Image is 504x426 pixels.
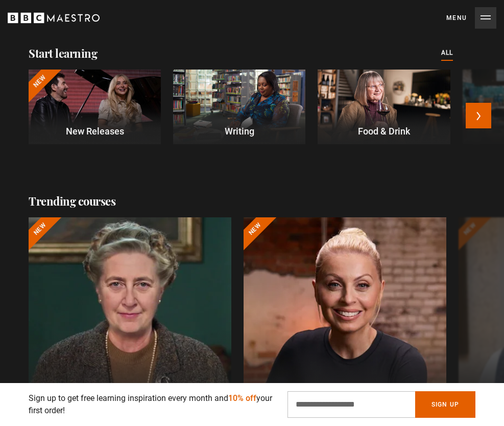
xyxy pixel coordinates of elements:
[29,392,275,417] p: Sign up to get free learning inspiration every month and your first order!
[415,391,475,418] button: Sign Up
[446,7,496,29] button: Toggle navigation
[318,124,450,138] p: Food & Drink
[318,70,450,144] a: Food & Drink
[8,10,100,26] svg: BBC Maestro
[173,70,305,144] a: Writing
[29,193,115,209] h2: Trending courses
[29,46,97,61] h2: Start learning
[29,124,161,138] p: New Releases
[29,70,161,144] a: New New Releases
[173,124,305,138] p: Writing
[228,393,256,403] span: 10% off
[441,48,453,59] a: All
